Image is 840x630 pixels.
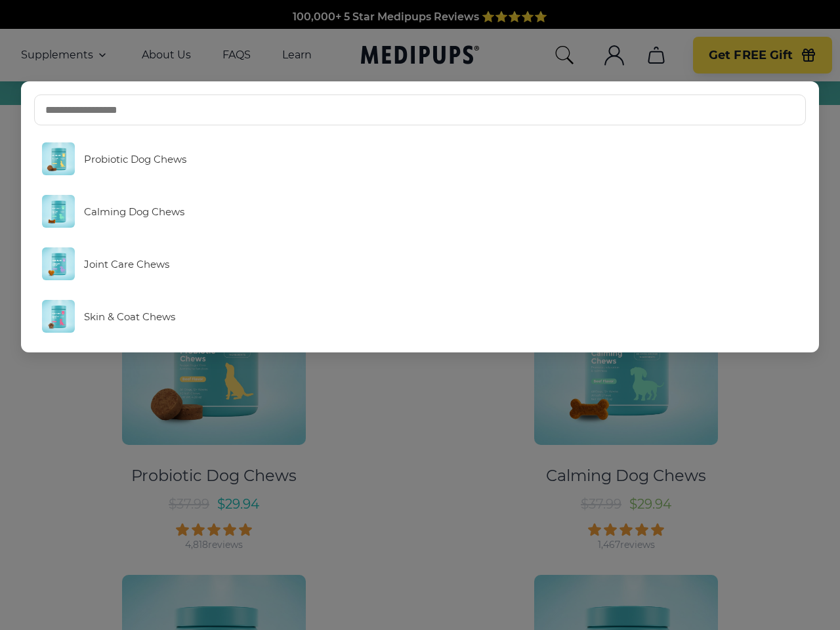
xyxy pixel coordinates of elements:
span: Joint Care Chews [84,258,169,270]
img: Joint Care Chews [42,247,75,280]
img: Probiotic Dog Chews [42,142,75,175]
span: Probiotic Dog Chews [84,153,186,165]
a: Joint Care Chews [34,241,806,287]
a: Calming Dog Chews [34,188,806,234]
span: Skin & Coat Chews [84,310,175,323]
img: Skin & Coat Chews [42,300,75,333]
a: Probiotic Dog Chews [34,136,806,182]
span: Calming Dog Chews [84,205,184,218]
a: Skin & Coat Chews [34,293,806,339]
img: Calming Dog Chews [42,195,75,228]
